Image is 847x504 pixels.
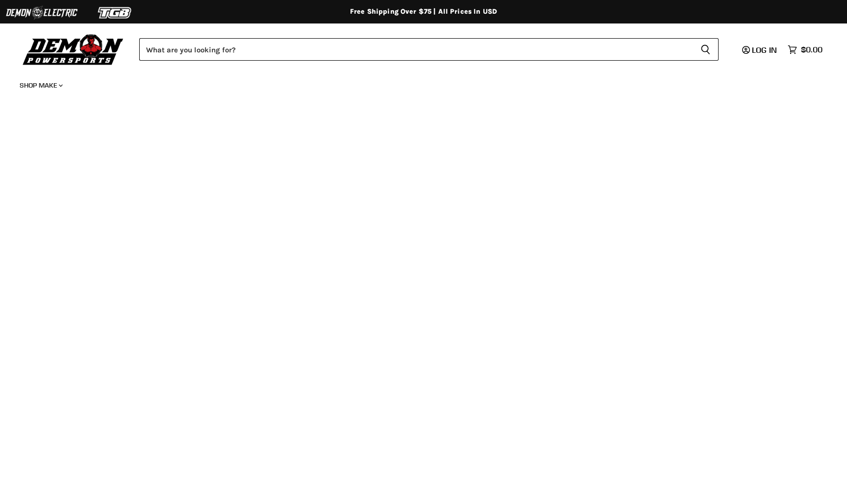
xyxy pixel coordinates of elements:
[738,46,783,54] a: Log in
[693,38,719,61] button: Search
[139,38,719,61] form: Product
[20,32,127,67] img: Demon Powersports
[801,45,822,54] span: $0.00
[31,7,816,16] div: Free Shipping Over $75 | All Prices In USD
[783,43,827,57] a: $0.00
[139,38,693,61] input: Search
[12,71,820,95] ul: Main menu
[752,45,777,55] span: Log in
[5,3,78,22] img: Demon Electric Logo 2
[12,75,69,95] a: Shop Make
[78,3,152,22] img: TGB Logo 2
